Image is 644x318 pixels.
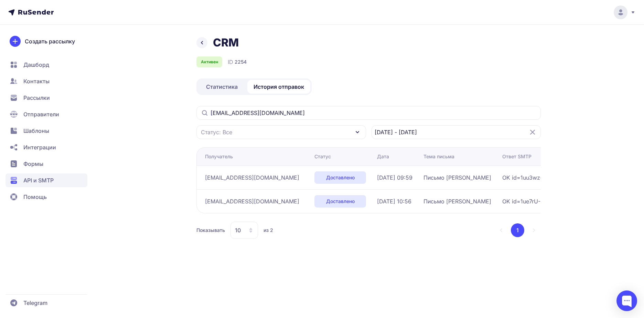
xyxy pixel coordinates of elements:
[23,127,49,135] span: Шаблоны
[326,198,355,205] span: Доставлено
[423,173,491,182] span: Письмо [PERSON_NAME]
[205,197,299,205] span: [EMAIL_ADDRESS][DOMAIN_NAME]
[423,153,454,160] div: Тема письма
[213,36,239,50] h1: CRM
[205,173,299,182] span: [EMAIL_ADDRESS][DOMAIN_NAME]
[23,77,50,85] span: Контакты
[196,106,541,120] input: Поиск
[326,174,355,181] span: Доставлено
[377,197,411,205] span: [DATE] 10:56
[23,61,49,69] span: Дашборд
[247,80,310,94] a: История отправок
[264,227,273,234] span: из 2
[198,80,246,94] a: Статистика
[23,110,59,118] span: Отправители
[377,173,412,182] span: [DATE] 09:59
[25,37,75,45] span: Создать рассылку
[6,296,87,310] a: Telegram
[201,59,218,65] span: Активен
[23,193,47,201] span: Помощь
[377,153,389,160] div: Дата
[23,160,43,168] span: Формы
[502,153,532,160] div: Ответ SMTP
[196,227,225,234] span: Показывать
[511,223,524,237] button: 1
[23,176,54,184] span: API и SMTP
[206,83,238,91] span: Статистика
[235,59,247,65] span: 2254
[23,299,47,307] span: Telegram
[254,83,304,91] span: История отправок
[372,125,541,139] input: Datepicker input
[23,143,56,151] span: Интеграции
[201,128,232,136] span: Статус: Все
[23,94,50,102] span: Рассылки
[205,153,233,160] div: Получатель
[314,153,331,160] div: Статус
[423,197,491,205] span: Письмо [PERSON_NAME]
[235,226,241,234] span: 10
[228,58,247,66] div: ID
